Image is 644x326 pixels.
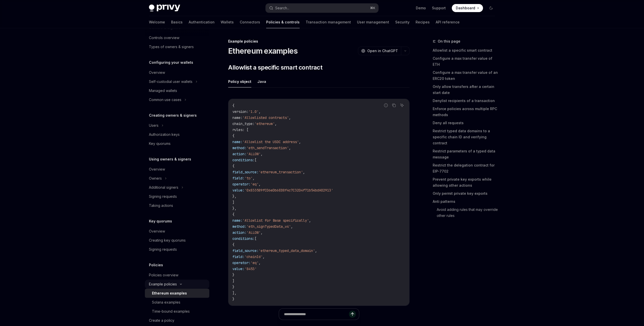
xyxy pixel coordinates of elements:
button: Send message [349,311,356,318]
span: [ [255,236,257,241]
a: Restrict the delegation contract for EIP-7702 [433,161,499,175]
a: Overview [145,165,209,174]
a: Deny all requests [433,119,499,127]
span: 'Allowlisted contracts' [243,115,289,120]
button: Search...⌘K [266,4,378,13]
a: Authentication [189,16,215,28]
a: Managed wallets [145,86,209,95]
div: Taking actions [149,203,173,209]
div: Authorization keys [149,132,180,138]
a: Configure a max transfer value of ETH [433,54,499,69]
span: action: [232,152,247,156]
a: Demo [416,6,426,11]
span: , [291,224,293,229]
span: 'ALLOW' [247,230,261,235]
span: 'Allowlist for Base specifically' [243,218,309,223]
span: ] [232,200,234,205]
a: Overview [145,68,209,77]
span: 'to' [245,176,253,180]
button: Report incorrect code [383,102,389,109]
div: Example policies [228,39,410,44]
a: User management [357,16,389,28]
span: } [232,285,234,289]
button: Toggle dark mode [487,4,495,12]
a: Types of owners & signers [145,42,209,51]
span: , [261,230,263,235]
a: Configure a max transfer value of an ERC20 token [433,69,499,83]
div: Owners [149,175,162,181]
a: Authorization keys [145,130,209,139]
span: , [309,218,311,223]
a: Controls overview [145,33,209,42]
h5: Creating owners & signers [149,112,197,118]
div: Key quorums [149,141,171,147]
img: dark logo [149,5,180,12]
span: 'Allowlist the USDC address' [243,140,299,144]
span: , [275,121,277,126]
span: name: [232,140,243,144]
span: { [232,164,234,168]
span: 'eq' [251,182,259,186]
span: : [ [243,127,249,132]
h5: Policies [149,262,163,268]
span: , [299,140,301,144]
a: Welcome [149,16,165,28]
a: API reference [436,16,460,28]
div: Self-custodial user wallets [149,79,192,85]
div: Ethereum examples [152,290,187,296]
a: Restrict parameters of a typed data message [433,147,499,161]
button: Policy object [228,76,251,87]
span: name [232,115,240,120]
h5: Using owners & signers [149,156,191,162]
span: , [289,115,291,120]
span: 'ethereum' [255,121,275,126]
span: , [259,109,261,114]
div: Controls overview [149,35,179,41]
span: field: [232,254,245,259]
span: action: [232,230,247,235]
div: Create a policy [149,317,174,323]
div: Search... [275,5,289,11]
a: Recipes [416,16,430,28]
span: } [232,297,234,301]
span: , [303,170,305,174]
span: : [253,121,255,126]
button: Copy the contents from the code block [391,102,397,109]
a: Transaction management [306,16,351,28]
a: Wallets [221,16,234,28]
a: Creating key quorums [145,236,209,245]
div: Overview [149,228,165,234]
span: { [232,242,234,247]
span: , [259,182,261,186]
span: '8453' [245,267,257,271]
span: field: [232,176,245,180]
span: rules [232,127,243,132]
div: Types of owners & signers [149,44,194,50]
span: , [259,260,261,265]
span: 'ethereum_transaction' [259,170,303,174]
div: Managed wallets [149,88,177,94]
span: method: [232,146,247,150]
a: Signing requests [145,192,209,201]
span: [ [255,158,257,162]
span: { [232,103,234,108]
span: Allowlist a specific smart contract [228,63,322,72]
a: Only permit private key exports [433,189,499,198]
a: Taking actions [145,201,209,210]
div: Common use cases [149,97,181,103]
span: value: [232,188,245,192]
span: , [289,146,291,150]
div: Time-bound examples [152,308,190,314]
span: { [232,212,234,217]
span: operator: [232,260,251,265]
span: ], [232,291,236,295]
div: Users [149,122,158,128]
div: Solana examples [152,299,180,305]
a: Anti patterns [433,198,499,206]
button: Ask AI [399,102,405,109]
span: conditions: [232,158,255,162]
div: Overview [149,70,165,76]
span: { [232,134,234,138]
span: } [232,273,234,277]
a: Ethereum examples [145,289,209,298]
